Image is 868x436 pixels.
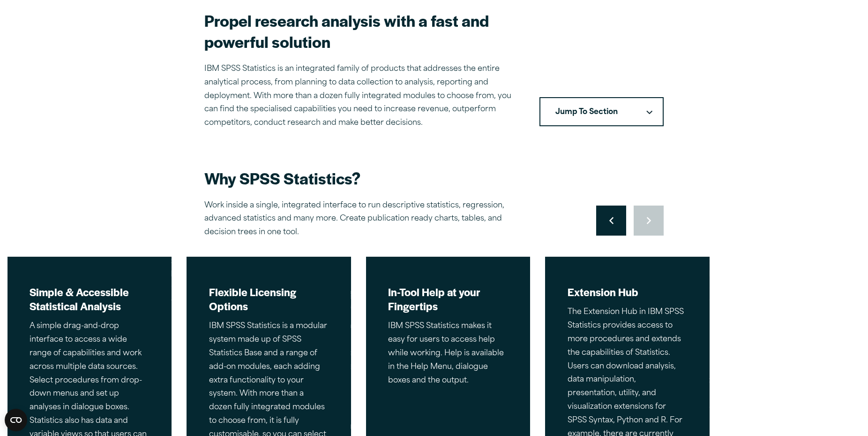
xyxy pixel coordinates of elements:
p: IBM SPSS Statistics is an integrated family of products that addresses the entire analytical proc... [204,62,517,130]
h2: Extension Hub [568,285,687,299]
h2: Propel research analysis with a fast and powerful solution [204,10,517,52]
button: Jump To SectionDownward pointing chevron [539,97,664,126]
button: Move to previous slide [596,206,626,236]
h2: In-Tool Help at your Fingertips [388,285,508,313]
h2: Simple & Accessible Statistical Analysis [30,285,149,313]
nav: Table of Contents [539,97,664,126]
svg: Left pointing chevron [609,217,614,224]
h2: Flexible Licensing Options [209,285,329,313]
button: Open CMP widget [5,409,27,431]
p: IBM SPSS Statistics makes it easy for users to access help while working. Help is available in th... [388,320,508,387]
p: Work inside a single, integrated interface to run descriptive statistics, regression, advanced st... [204,199,532,239]
h2: Why SPSS Statistics? [204,168,532,189]
svg: Downward pointing chevron [646,110,652,115]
